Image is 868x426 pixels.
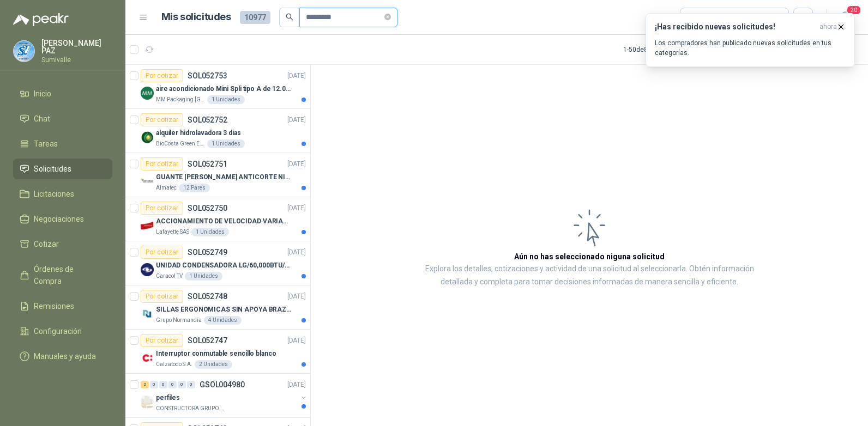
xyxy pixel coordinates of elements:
p: perfiles [156,393,180,403]
div: 1 Unidades [207,95,245,104]
div: 0 [168,381,177,388]
div: Todas [687,11,710,23]
p: Calzatodo S.A. [156,360,192,369]
p: Almatec [156,184,177,192]
p: [DATE] [287,71,306,81]
p: GUANTE [PERSON_NAME] ANTICORTE NIV 5 TALLA L [156,172,292,182]
img: Company Logo [141,175,154,188]
a: Configuración [13,321,112,342]
a: Por cotizarSOL052752[DATE] Company Logoalquiler hidrolavadora 3 diasBioCosta Green Energy S.A.S1 ... [125,109,310,153]
div: Por cotizar [141,113,183,126]
div: 0 [159,381,167,388]
p: alquiler hidrolavadora 3 dias [156,128,241,138]
div: 1 - 50 de 8876 [623,41,694,58]
img: Company Logo [141,131,154,144]
a: Manuales y ayuda [13,346,112,367]
div: 1 Unidades [207,139,245,148]
span: close-circle [384,12,391,22]
a: Por cotizarSOL052748[DATE] Company LogoSILLAS ERGONOMICAS SIN APOYA BRAZOSGrupo Normandía4 Unidades [125,285,310,330]
a: Por cotizarSOL052753[DATE] Company Logoaire acondicionado Mini Spli tipo A de 12.000 BTU.MM Packa... [125,65,310,109]
p: aire acondicionado Mini Spli tipo A de 12.000 BTU. [156,84,292,94]
p: SOL052749 [188,248,227,256]
p: SOL052752 [188,116,227,124]
a: Órdenes de Compra [13,259,112,291]
p: [PERSON_NAME] PAZ [41,39,112,54]
div: 2 [141,381,149,388]
img: Company Logo [141,219,154,232]
div: 12 Pares [179,184,210,192]
p: SOL052750 [188,204,227,212]
p: [DATE] [287,336,306,346]
div: Por cotizar [141,334,183,347]
button: ¡Has recibido nuevas solicitudes!ahora Los compradores han publicado nuevas solicitudes en tus ca... [646,13,855,67]
p: Lafayette SAS [156,228,189,236]
span: Manuales y ayuda [34,350,96,362]
a: Negociaciones [13,209,112,229]
p: Sumivalle [41,57,112,63]
p: [DATE] [287,115,306,125]
img: Company Logo [141,307,154,320]
p: [DATE] [287,291,306,302]
a: Por cotizarSOL052750[DATE] Company LogoACCIONAMIENTO DE VELOCIDAD VARIABLELafayette SAS1 Unidades [125,197,310,241]
div: Por cotizar [141,290,183,303]
span: search [286,13,293,21]
img: Company Logo [141,87,154,100]
p: ACCIONAMIENTO DE VELOCIDAD VARIABLE [156,216,292,227]
h1: Mis solicitudes [161,9,231,25]
h3: Aún no has seleccionado niguna solicitud [514,251,665,263]
span: Inicio [34,88,51,100]
div: 4 Unidades [204,316,242,325]
span: ahora [819,22,837,32]
span: 10977 [240,11,270,24]
div: Por cotizar [141,69,183,82]
div: 0 [187,381,195,388]
p: Grupo Normandía [156,316,202,325]
a: Licitaciones [13,184,112,204]
p: SILLAS ERGONOMICAS SIN APOYA BRAZOS [156,305,292,315]
p: Explora los detalles, cotizaciones y actividad de una solicitud al seleccionarla. Obtén informaci... [420,263,759,289]
p: Caracol TV [156,272,183,281]
span: Configuración [34,325,82,337]
a: 2 0 0 0 0 0 GSOL004980[DATE] Company LogoperfilesCONSTRUCTORA GRUPO FIP [141,378,308,413]
p: MM Packaging [GEOGRAPHIC_DATA] [156,95,205,104]
div: 0 [150,381,158,388]
button: 20 [835,8,855,27]
span: Solicitudes [34,163,71,175]
a: Solicitudes [13,159,112,179]
p: UNIDAD CONDENSADORA LG/60,000BTU/220V/R410A: I [156,260,292,271]
span: 20 [846,5,861,15]
div: Por cotizar [141,246,183,259]
p: [DATE] [287,380,306,390]
img: Company Logo [141,351,154,364]
h3: ¡Has recibido nuevas solicitudes! [655,22,815,32]
a: Cotizar [13,234,112,254]
span: Tareas [34,138,58,150]
img: Company Logo [14,41,34,62]
span: Órdenes de Compra [34,263,102,287]
p: Los compradores han publicado nuevas solicitudes en tus categorías. [655,38,846,58]
img: Company Logo [141,395,154,409]
p: [DATE] [287,159,306,169]
div: 0 [178,381,186,388]
a: Tareas [13,133,112,154]
p: SOL052747 [188,337,227,344]
p: Interruptor conmutable sencillo blanco [156,349,276,359]
div: 1 Unidades [185,272,222,281]
a: Remisiones [13,296,112,317]
div: 2 Unidades [195,360,232,369]
span: Remisiones [34,300,74,312]
div: Por cotizar [141,157,183,171]
span: Negociaciones [34,213,84,225]
p: SOL052751 [188,160,227,168]
span: Chat [34,113,50,125]
p: BioCosta Green Energy S.A.S [156,139,205,148]
img: Company Logo [141,263,154,276]
span: Licitaciones [34,188,74,200]
p: SOL052753 [188,72,227,80]
p: GSOL004980 [200,381,245,388]
p: [DATE] [287,247,306,258]
div: 1 Unidades [191,228,229,236]
a: Por cotizarSOL052749[DATE] Company LogoUNIDAD CONDENSADORA LG/60,000BTU/220V/R410A: ICaracol TV1 ... [125,241,310,285]
a: Por cotizarSOL052751[DATE] Company LogoGUANTE [PERSON_NAME] ANTICORTE NIV 5 TALLA LAlmatec12 Pares [125,153,310,197]
span: close-circle [384,14,391,20]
